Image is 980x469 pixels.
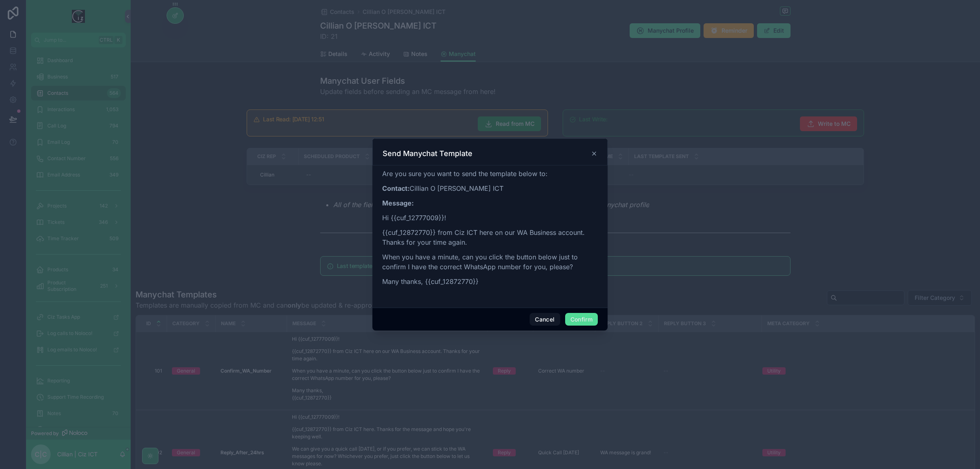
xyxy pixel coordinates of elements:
p: {{cuf_12872770}} from Ciz ICT here on our WA Business account. Thanks for your time again. [382,228,598,247]
button: Confirm [565,313,598,326]
p: Cillian O [PERSON_NAME] ICT [382,183,598,193]
strong: Contact: [382,184,410,192]
p: When you have a minute, can you click the button below just to confirm I have the correct WhatsAp... [382,252,598,272]
button: Cancel [530,313,560,326]
p: Are you sure you want to send the template below to: [382,169,598,179]
h3: Send Manychat Template [383,149,472,159]
strong: Message: [382,199,414,207]
p: Hi {{cuf_12777009}}! [382,213,598,223]
p: Many thanks, {{cuf_12872770}} [382,277,598,286]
